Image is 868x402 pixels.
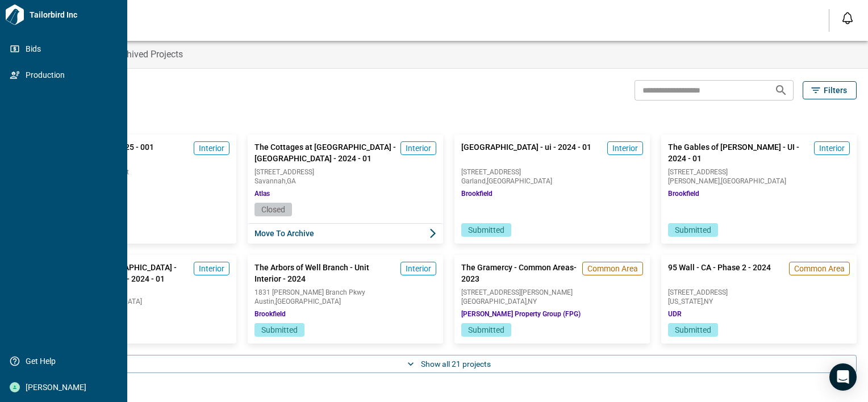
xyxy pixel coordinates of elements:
[668,262,771,284] span: 95 Wall - CA - Phase 2 - 2024
[254,289,436,296] span: 1831 [PERSON_NAME] Branch Pkwy
[468,225,504,235] span: Submitted
[668,298,850,305] span: [US_STATE] , NY
[30,41,868,68] div: base tabs
[668,141,809,164] span: The Gables of [PERSON_NAME] - UI - 2024 - 01
[770,79,792,102] button: Search projects
[668,309,682,319] span: UDR
[48,178,229,185] span: [GEOGRAPHIC_DATA] , CA
[5,65,123,85] a: Production
[114,49,183,60] span: Archived Projects
[829,363,857,391] div: Open Intercom Messenger
[248,223,443,244] button: Move to Archive
[461,178,643,185] span: Garland , [GEOGRAPHIC_DATA]
[254,298,436,305] span: Austin , [GEOGRAPHIC_DATA]
[838,9,857,27] button: Open notification feed
[668,169,850,175] span: [STREET_ADDRESS]
[668,189,699,198] span: Brookfield
[261,205,285,214] span: Closed
[199,263,224,274] span: Interior
[20,69,112,81] span: Production
[5,39,123,59] a: Bids
[819,143,845,154] span: Interior
[254,178,436,185] span: Savannah , GA
[48,289,229,296] span: [STREET_ADDRESS]
[406,263,431,274] span: Interior
[468,325,504,334] span: Submitted
[461,262,578,284] span: The Gramercy - Common Areas-2023
[199,143,224,154] span: Interior
[668,178,850,185] span: [PERSON_NAME] , [GEOGRAPHIC_DATA]
[824,85,847,96] span: Filters
[20,43,112,55] span: Bids
[254,262,396,284] span: The Arbors of Well Branch - Unit Interior - 2024
[803,81,857,99] button: Filters
[48,169,229,175] span: 21200 [PERSON_NAME] St
[254,228,314,239] span: Move to Archive
[794,263,845,274] span: Common Area
[461,141,591,164] span: [GEOGRAPHIC_DATA] - ui - 2024 - 01
[254,309,286,319] span: Brookfield
[20,355,112,367] span: Get Help
[254,169,436,175] span: [STREET_ADDRESS]
[41,355,857,373] button: Show all 21 projects
[587,263,638,274] span: Common Area
[48,298,229,305] span: Pearland , [GEOGRAPHIC_DATA]
[668,289,850,296] span: [STREET_ADDRESS]
[461,309,581,319] span: [PERSON_NAME] Property Group (FPG)
[254,141,396,164] span: The Cottages at [GEOGRAPHIC_DATA] - [GEOGRAPHIC_DATA] - 2024 - 01
[254,189,270,198] span: Atlas
[461,189,493,198] span: Brookfield
[612,143,638,154] span: Interior
[261,325,298,334] span: Submitted
[675,225,711,235] span: Submitted
[461,298,643,305] span: [GEOGRAPHIC_DATA] , NY
[461,289,643,296] span: [STREET_ADDRESS][PERSON_NAME]
[25,9,123,20] span: Tailorbird Inc
[406,143,431,154] span: Interior
[20,382,112,393] span: [PERSON_NAME]
[675,325,711,334] span: Submitted
[461,169,643,175] span: [STREET_ADDRESS]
